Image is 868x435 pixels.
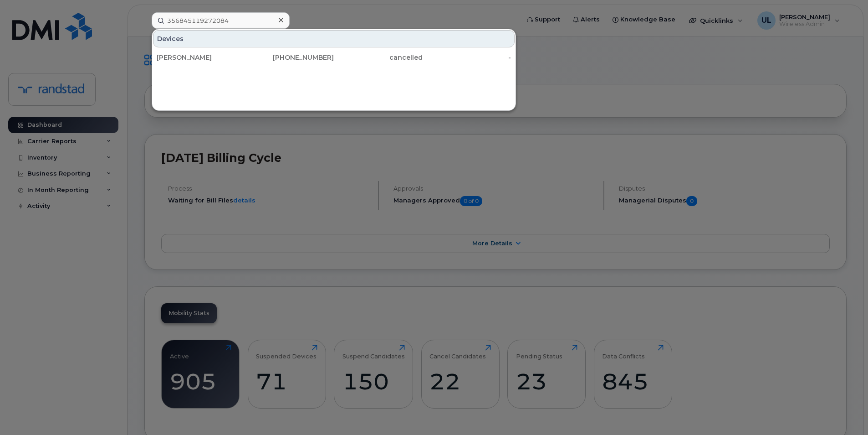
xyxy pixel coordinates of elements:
[423,53,511,62] div: -
[245,53,334,62] div: [PHONE_NUMBER]
[334,53,423,62] div: cancelled
[153,30,515,47] div: Devices
[157,53,245,62] div: [PERSON_NAME]
[153,49,515,66] a: [PERSON_NAME][PHONE_NUMBER]cancelled-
